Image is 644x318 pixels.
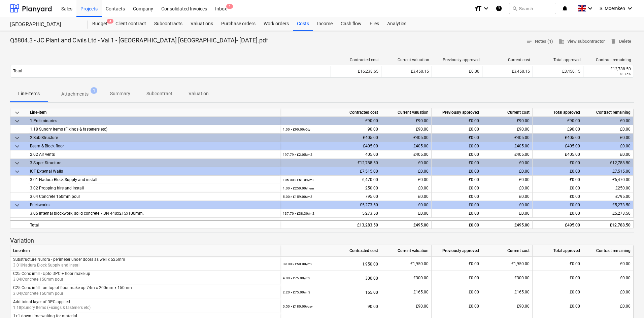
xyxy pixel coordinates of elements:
span: business [558,38,565,44]
small: 5.00 × £159.00 / m3 [283,195,312,199]
button: Notes (1) [523,36,556,47]
i: notifications [562,4,568,12]
div: £300.00 [381,271,432,285]
span: 3.05 Internal blockwork, solid concrete 7.3N 440x215x100mm. [30,211,144,216]
span: keyboard_arrow_down [13,134,21,142]
div: Chat Widget [610,286,644,318]
div: £16,238.65 [331,66,381,77]
span: View subcontractor [558,38,605,45]
span: £90.00 [567,127,580,132]
div: £405.00 [381,142,432,150]
small: 0.50 × £180.00 / day [283,305,313,308]
div: £13,283.50 [280,220,381,229]
a: Work orders [260,17,293,31]
div: £495.00 [482,220,533,229]
div: £300.00 [482,271,533,285]
span: 3.01 Nadura Block Supply and install [30,177,97,182]
div: £0.00 [586,271,631,285]
div: £90.00 [381,299,432,313]
div: £0.00 [432,184,482,192]
span: 1 Preliminaries [30,118,57,123]
div: 300.00 [283,271,378,285]
div: £795.00 [586,192,631,201]
div: Income [313,17,337,31]
span: 2.02 Air vents [30,152,55,157]
p: Q5804.3 - JC Plant and Civils Ltd - Val 1 - [GEOGRAPHIC_DATA] [GEOGRAPHIC_DATA]- [DATE].pdf [10,36,268,44]
div: £90.00 [381,117,432,125]
i: format_size [474,4,482,12]
div: £1,950.00 [482,257,533,271]
p: Valuation [189,90,209,97]
p: Variation [10,237,634,245]
span: keyboard_arrow_down [13,142,21,150]
div: £5,273.50 [586,209,631,218]
div: £0.00 [533,299,583,313]
div: £0.00 [432,125,482,134]
div: £405.00 [482,150,533,159]
span: 3 Super Structure [30,161,61,165]
div: £0.00 [432,159,482,167]
div: 405.00 [283,150,378,159]
i: keyboard_arrow_down [586,4,594,12]
div: £405.00 [381,134,432,142]
span: Delete [610,38,631,45]
div: £405.00 [533,142,583,150]
div: £0.00 [432,299,482,313]
div: £0.00 [432,117,482,125]
div: £1,950.00 [381,257,432,271]
span: £0.00 [570,194,580,199]
div: £0.00 [432,192,482,201]
div: Current valuation [384,58,429,62]
span: Notes (1) [526,38,553,45]
button: View subcontractor [556,36,608,47]
div: £165.00 [381,285,432,299]
small: 1.00 × £250.00 / Item [283,186,314,190]
div: 165.00 [283,285,378,299]
span: 3.04 Concrete 150mm pour [30,194,80,199]
span: £405.00 [565,152,580,157]
div: 6,470.00 [283,176,378,184]
div: £12,788.50 [280,159,381,167]
p: Attachments [61,91,89,98]
div: 5,273.50 [283,209,378,218]
i: Knowledge base [496,4,502,12]
div: £0.00 [432,134,482,142]
div: £0.00 [432,176,482,184]
div: Valuations [187,17,217,31]
small: 4.00 × £75.00 / m3 [283,276,310,280]
div: £405.00 [280,142,381,150]
div: £0.00 [381,209,432,218]
div: £0.00 [583,134,634,142]
div: £0.00 [586,150,631,159]
small: 39.00 × £50.00 / m2 [283,262,312,266]
span: £0.00 [570,211,580,216]
span: search [512,6,517,11]
div: £0.00 [482,184,533,192]
div: £90.00 [482,299,533,313]
div: £0.00 [432,285,482,299]
div: 795.00 [283,192,378,201]
div: Subcontracts [150,17,187,31]
span: 1.18 Sundry Items (Fixings & fasteners etc) [30,127,107,132]
div: £405.00 [482,142,533,150]
div: £90.00 [381,125,432,134]
div: £0.00 [586,257,631,271]
a: Costs [293,17,313,31]
div: £405.00 [280,134,381,142]
a: Budget4 [88,17,111,31]
div: £0.00 [381,192,432,201]
div: £0.00 [432,150,482,159]
div: Contract remaining [586,58,631,62]
div: Analytics [383,17,410,31]
div: £0.00 [381,167,432,176]
p: 1.18 | Sundry Items (Fixings & fasteners etc) [13,305,277,311]
i: keyboard_arrow_down [626,4,634,12]
div: £3,450.15 [381,66,432,77]
div: £0.00 [482,201,533,209]
div: Contracted cost [334,58,379,62]
div: Contract remaining [583,245,634,257]
div: £405.00 [381,150,432,159]
p: C25 Conc infill - on top of floor make up 74m x 200mm x 150mm [13,285,277,291]
div: Current valuation [381,108,432,117]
